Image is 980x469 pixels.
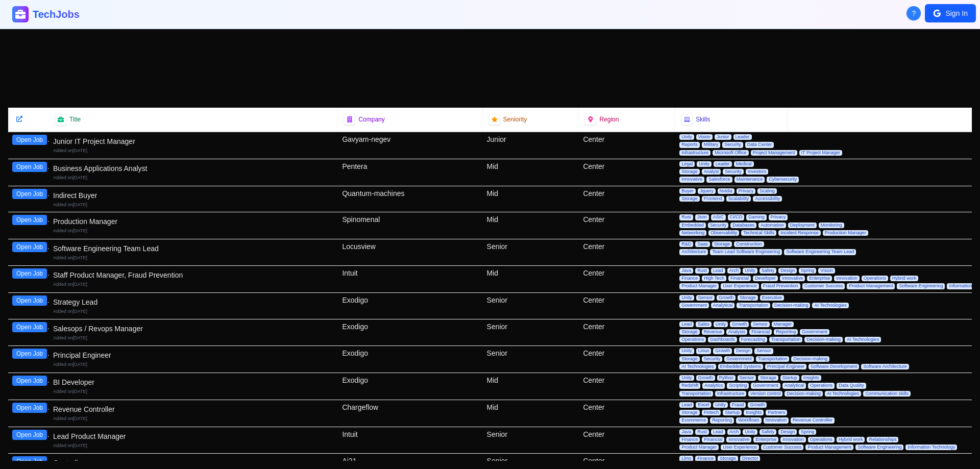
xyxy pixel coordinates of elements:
[53,216,334,227] div: Production Manager
[726,329,748,335] span: Analysis
[808,364,859,369] span: Software Development
[734,241,764,247] span: Construction
[53,190,334,201] div: Indirect Buyer
[780,437,806,442] span: Innovation
[53,350,334,360] div: Principal Engineer
[12,189,47,199] button: Open Job
[754,348,773,354] span: Sensor
[906,6,921,20] button: About Techjobs
[696,375,715,381] span: Growth
[679,249,708,255] span: Architecture
[761,283,800,289] span: Fraud Prevention
[483,346,579,373] div: Senior
[748,391,783,397] span: Version control
[579,319,675,346] div: Center
[766,410,787,415] span: Partners
[53,243,334,254] div: Software Engineering Team Lead
[739,337,767,342] span: Forecasting
[863,391,911,397] span: Communication skills
[338,346,482,373] div: Exodigo
[708,223,729,228] span: Security
[861,364,909,369] span: Software Architecture
[807,276,832,281] span: Enterprise
[715,391,746,397] span: Infrastructure
[679,391,713,397] span: Transportation
[805,445,853,450] span: Product Management
[812,303,848,308] span: AI Technologies
[12,242,47,252] button: Open Job
[338,293,482,319] div: Exodigo
[695,456,716,461] span: Finance
[53,136,334,146] div: Junior IT Project Manager
[722,142,743,147] span: Security
[579,373,675,400] div: Center
[702,276,726,281] span: High Tech
[53,442,334,449] div: Added on [DATE]
[738,375,756,381] span: Sensor
[679,283,719,289] span: Product Manager
[696,348,712,354] span: Linux
[12,135,47,145] button: Open Job
[483,293,579,319] div: Senior
[33,7,198,21] h1: TechJobs
[778,268,797,274] span: Design
[714,322,728,327] span: Unity
[483,212,579,239] div: Mid
[82,10,198,18] span: - find your dream job under the radar
[791,356,829,362] span: Decision-making
[845,337,881,342] span: AI Technologies
[749,329,772,335] span: Financial
[753,437,778,442] span: Enterprise
[69,115,81,124] span: Title
[788,223,817,228] span: Deployment
[713,402,728,408] span: Unity
[772,303,811,308] span: Decision-making
[679,142,700,147] span: Reports
[579,159,675,186] div: Center
[53,297,334,307] div: Strategy Lead
[679,150,710,156] span: Infrastructure
[745,142,774,147] span: Data Center
[785,391,823,397] span: Decision-making
[53,175,334,181] div: Added on [DATE]
[702,169,721,175] span: Analyst
[780,375,799,381] span: Startup
[579,346,675,373] div: Center
[837,437,865,442] span: Hybrid work
[53,202,334,208] div: Added on [DATE]
[12,349,47,359] button: Open Job
[782,383,806,388] span: Analytical
[706,177,732,182] span: Salesforce
[885,43,895,54] button: Show search tips
[12,456,47,466] button: Open Job
[338,186,482,212] div: Quantum-machines
[679,134,694,140] span: Unity
[679,437,700,442] span: Finance
[715,134,731,140] span: Junior
[718,456,738,461] span: Storage
[751,322,770,327] span: Sensor
[759,429,777,435] span: Safety
[27,84,318,94] p: Use terms like "remote" "frontend" "React" to filter jobs. Add multiple terms to narrow results.
[579,266,675,292] div: Center
[53,361,334,368] div: Added on [DATE]
[599,115,619,124] span: Region
[890,276,919,281] span: Hybrid work
[708,230,739,236] span: Observability
[723,410,742,415] span: Startup
[718,364,764,369] span: Embedded Systems
[800,329,829,335] span: Government
[743,429,757,435] span: Unity
[12,322,47,332] button: Open Job
[12,295,47,306] button: Open Job
[53,458,334,468] div: Controller
[734,161,754,167] span: Medical
[721,283,759,289] span: User Experience
[679,295,694,301] span: Unity
[925,4,976,22] button: Sign In
[767,177,799,182] span: Cybersecurity
[743,268,757,274] span: Unity
[740,456,761,461] span: Director
[778,230,821,236] span: Incident Response
[756,356,790,362] span: Transportation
